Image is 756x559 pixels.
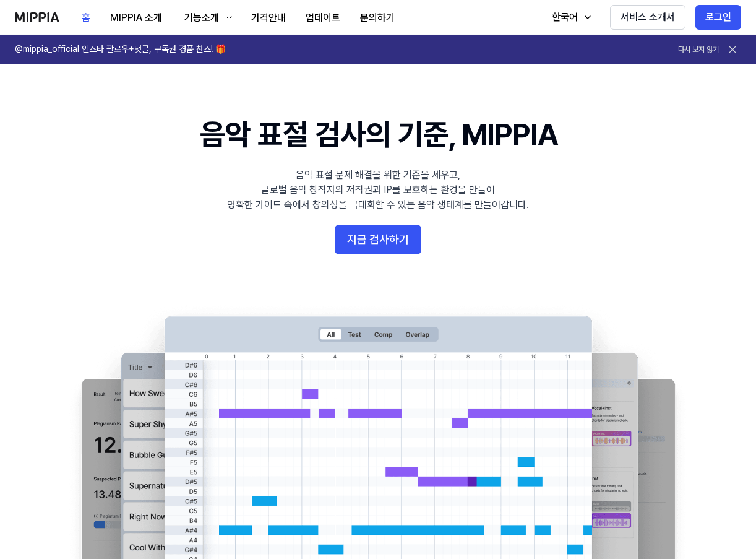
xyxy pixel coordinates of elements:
[15,43,226,56] h1: @mippia_official 인스타 팔로우+댓글, 구독권 경품 찬스! 🎁
[72,1,100,35] a: 홈
[296,6,350,30] button: 업데이트
[350,6,405,30] button: 문의하기
[296,1,350,35] a: 업데이트
[15,12,59,22] img: logo
[227,168,529,212] div: 음악 표절 문제 해결을 위한 기준을 세우고, 글로벌 음악 창작자의 저작권과 IP를 보호하는 환경을 만들어 명확한 가이드 속에서 창의성을 극대화할 수 있는 음악 생태계를 만들어...
[549,10,580,25] div: 한국어
[678,45,719,55] button: 다시 보지 않기
[241,6,296,30] button: 가격안내
[539,5,600,30] button: 한국어
[335,225,421,254] button: 지금 검사하기
[72,6,100,30] button: 홈
[610,5,685,30] button: 서비스 소개서
[100,6,172,30] button: MIPPIA 소개
[695,5,741,30] button: 로그인
[172,6,241,30] button: 기능소개
[182,11,221,25] div: 기능소개
[200,114,557,155] h1: 음악 표절 검사의 기준, MIPPIA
